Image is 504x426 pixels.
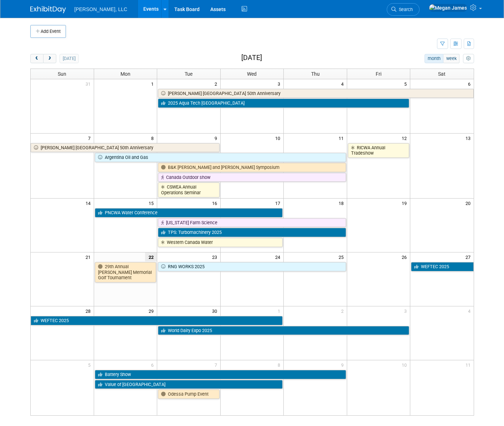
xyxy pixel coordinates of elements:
[120,71,130,77] span: Mon
[158,262,346,271] a: RNG WORKS 2025
[148,306,157,315] span: 29
[85,199,94,207] span: 14
[429,4,467,12] img: Megan James
[158,228,346,237] a: TPS: Turbomachinery 2025
[145,252,157,261] span: 22
[185,71,192,77] span: Tue
[467,79,474,88] span: 6
[311,71,320,77] span: Thu
[87,134,94,142] span: 7
[211,199,220,207] span: 16
[338,199,347,207] span: 18
[340,360,347,369] span: 9
[158,99,409,108] a: 2025 Aqua Tech [GEOGRAPHIC_DATA]
[95,370,346,379] a: Battery Show
[158,218,346,227] a: [US_STATE] Farm Science
[150,134,157,142] span: 8
[158,89,473,98] a: [PERSON_NAME] [GEOGRAPHIC_DATA] 50th Anniversary
[247,71,257,77] span: Wed
[74,6,128,12] span: [PERSON_NAME], LLC
[387,3,420,16] a: Search
[338,134,347,142] span: 11
[338,252,347,261] span: 25
[340,306,347,315] span: 2
[465,360,474,369] span: 11
[277,79,283,88] span: 3
[438,71,446,77] span: Sat
[465,199,474,207] span: 20
[466,56,471,61] i: Personalize Calendar
[376,71,381,77] span: Fri
[425,54,443,63] button: month
[401,360,410,369] span: 10
[401,134,410,142] span: 12
[95,208,283,217] a: PNCWA Water Conference
[158,390,220,399] a: Odessa Pump Event
[30,54,43,63] button: prev
[401,252,410,261] span: 26
[403,79,410,88] span: 5
[30,6,66,13] img: ExhibitDay
[465,252,474,261] span: 27
[158,182,220,197] a: CSWEA Annual Operations Seminar
[95,262,156,282] a: 29th Annual [PERSON_NAME] Memorial Golf Tournament
[95,153,346,162] a: Argentina Oil and Gas
[214,360,220,369] span: 7
[43,54,56,63] button: next
[150,79,157,88] span: 1
[274,252,283,261] span: 24
[95,380,283,389] a: Value of [GEOGRAPHIC_DATA]
[411,262,473,271] a: WEFTEC 2025
[277,306,283,315] span: 1
[214,134,220,142] span: 9
[30,25,66,38] button: Add Event
[158,173,346,182] a: Canada Outdoor show
[396,7,413,12] span: Search
[150,360,157,369] span: 6
[465,134,474,142] span: 13
[158,238,283,247] a: Western Canada Water
[443,54,459,63] button: week
[348,143,410,158] a: RICWA Annual Tradeshow
[158,163,346,172] a: B&K [PERSON_NAME] and [PERSON_NAME] Symposium
[87,360,94,369] span: 5
[214,79,220,88] span: 2
[274,134,283,142] span: 10
[403,306,410,315] span: 3
[274,199,283,207] span: 17
[31,143,220,152] a: [PERSON_NAME] [GEOGRAPHIC_DATA] 50th Anniversary
[148,199,157,207] span: 15
[158,326,409,335] a: World Dairy Expo 2025
[60,54,78,63] button: [DATE]
[241,54,262,62] h2: [DATE]
[211,252,220,261] span: 23
[467,306,474,315] span: 4
[211,306,220,315] span: 30
[463,54,474,63] button: myCustomButton
[85,79,94,88] span: 31
[85,252,94,261] span: 21
[340,79,347,88] span: 4
[277,360,283,369] span: 8
[401,199,410,207] span: 19
[31,316,283,325] a: WEFTEC 2025
[58,71,66,77] span: Sun
[85,306,94,315] span: 28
